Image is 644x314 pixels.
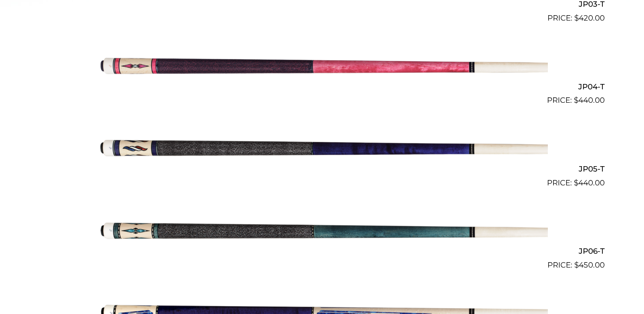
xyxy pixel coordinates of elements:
[574,260,579,269] span: $
[574,13,579,22] span: $
[96,110,548,185] img: JP05-T
[96,28,548,103] img: JP04-T
[574,13,605,22] bdi: 420.00
[39,243,605,260] h2: JP06-T
[96,193,548,268] img: JP06-T
[39,193,605,271] a: JP06-T $450.00
[574,178,605,187] bdi: 440.00
[39,160,605,177] h2: JP05-T
[574,96,605,105] bdi: 440.00
[39,110,605,188] a: JP05-T $440.00
[39,28,605,106] a: JP04-T $440.00
[574,178,578,187] span: $
[39,78,605,95] h2: JP04-T
[574,260,605,269] bdi: 450.00
[574,96,578,105] span: $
